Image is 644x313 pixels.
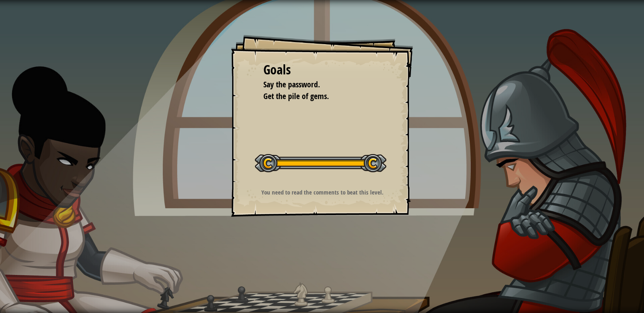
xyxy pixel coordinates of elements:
[263,61,381,79] div: Goals
[263,79,320,90] span: Say the password.
[253,79,379,91] li: Say the password.
[253,91,379,102] li: Get the pile of gems.
[263,91,329,102] span: Get the pile of gems.
[241,188,403,197] p: You need to read the comments to beat this level.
